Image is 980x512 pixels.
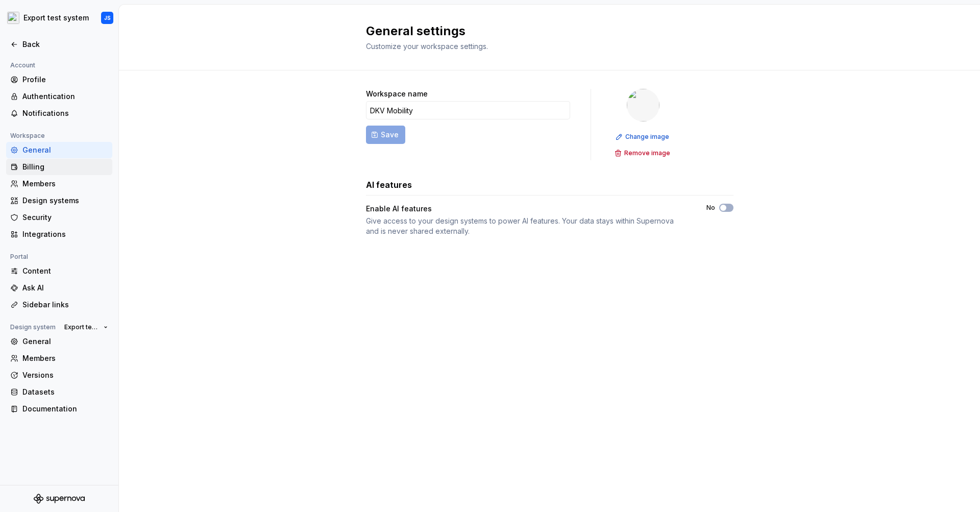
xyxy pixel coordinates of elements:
a: Content [6,263,112,279]
a: Members [6,350,112,367]
a: Notifications [6,105,112,121]
div: Account [6,59,39,71]
svg: Supernova Logo [34,494,85,504]
img: e5527c48-e7d1-4d25-8110-9641689f5e10.png [7,12,19,24]
span: Export test system [64,323,100,331]
div: Design system [6,321,60,333]
div: Notifications [22,108,108,118]
a: Billing [6,159,112,175]
span: Change image [625,133,669,141]
label: Workspace name [366,89,428,99]
div: Billing [22,162,108,172]
div: Documentation [22,404,108,414]
div: Portal [6,251,32,263]
a: Members [6,176,112,192]
div: JS [104,14,111,22]
div: Export test system [23,13,89,23]
div: General [22,145,108,155]
img: e5527c48-e7d1-4d25-8110-9641689f5e10.png [627,89,659,121]
a: Sidebar links [6,297,112,313]
span: Customize your workspace settings. [366,42,488,51]
div: Integrations [22,229,108,239]
div: Enable AI features [366,204,432,214]
a: Security [6,209,112,226]
h2: General settings [366,23,721,39]
div: Give access to your design systems to power AI features. Your data stays within Supernova and is ... [366,216,688,236]
span: Remove image [624,149,670,157]
div: Back [22,39,108,50]
div: Versions [22,370,108,380]
div: Design systems [22,196,108,206]
a: Authentication [6,88,112,105]
div: Content [22,266,108,276]
a: Design systems [6,192,112,209]
a: Versions [6,367,112,383]
a: General [6,142,112,158]
a: Profile [6,71,112,88]
a: Back [6,36,112,53]
div: Authentication [22,91,108,102]
a: Documentation [6,401,112,417]
div: Datasets [22,387,108,397]
button: Export test systemJS [2,7,116,29]
div: Ask AI [22,283,108,293]
a: Integrations [6,226,112,242]
div: Members [22,353,108,363]
div: Profile [22,75,108,85]
h3: AI features [366,179,412,191]
button: Change image [612,130,674,144]
div: Security [22,212,108,223]
a: Ask AI [6,280,112,296]
div: Sidebar links [22,300,108,310]
div: Workspace [6,130,49,142]
label: No [706,204,715,212]
div: Members [22,179,108,189]
a: General [6,333,112,350]
a: Datasets [6,384,112,400]
div: General [22,336,108,347]
button: Remove image [611,146,675,160]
